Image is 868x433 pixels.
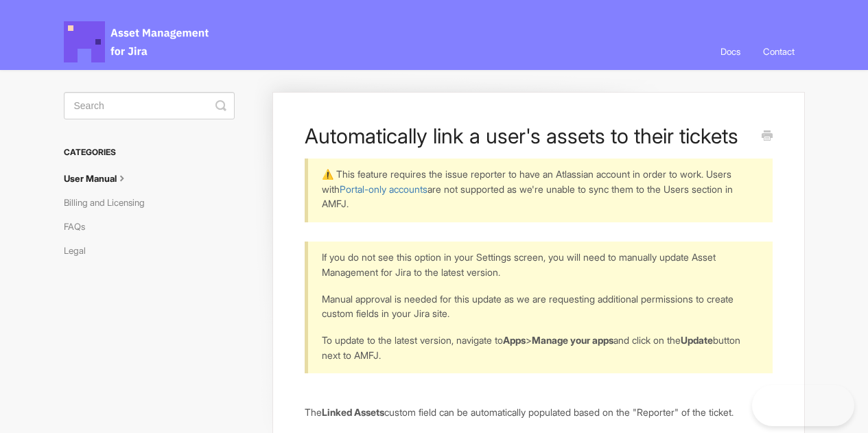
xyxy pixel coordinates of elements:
p: If you do not see this option in your Settings screen, you will need to manually update Asset Man... [322,250,755,279]
b: Linked Assets [322,406,384,418]
h3: Categories [64,140,235,165]
span: Asset Management for Jira Docs [64,21,211,62]
p: Manual approval is needed for this update as we are requesting additional permissions to create c... [322,292,755,321]
a: Legal [64,239,96,261]
a: Billing and Licensing [64,191,155,213]
iframe: Toggle Customer Support [752,385,854,426]
p: To update to the latest version, navigate to > and click on the button next to AMFJ. [322,333,755,362]
p: ⚠️ This feature requires the issue reporter to have an Atlassian account in order to work. Users ... [322,167,755,211]
b: Update [681,334,713,346]
a: Contact [753,33,805,70]
a: Docs [710,33,751,70]
a: User Manual [64,167,139,189]
a: Print this Article [762,129,773,144]
h1: Automatically link a user's assets to their tickets [305,124,751,148]
a: Portal-only accounts [340,183,427,195]
input: Search [64,92,235,119]
b: Apps [503,334,526,346]
b: Manage your apps [532,334,613,346]
a: FAQs [64,215,95,237]
p: The custom field can be automatically populated based on the "Reporter" of the ticket. [305,405,772,420]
